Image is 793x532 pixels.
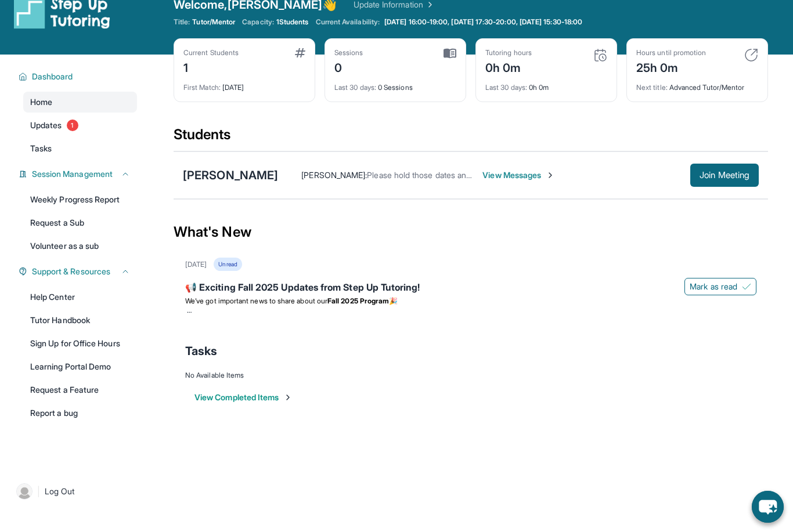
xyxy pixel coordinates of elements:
a: Tutor Handbook [23,310,137,331]
div: 📢 Exciting Fall 2025 Updates from Step Up Tutoring! [185,280,756,296]
a: Help Center [23,287,137,307]
a: Weekly Progress Report [23,189,137,210]
span: Mark as read [690,281,737,292]
span: 1 Students [276,17,309,27]
span: 🎉 [389,296,398,305]
span: Capacity: [242,17,274,27]
div: Students [174,125,768,151]
span: Updates [30,120,62,131]
span: Dashboard [32,71,73,82]
a: Home [23,92,137,113]
img: card [444,48,456,59]
a: Sign Up for Office Hours [23,333,137,354]
button: Join Meeting [690,164,759,187]
span: Session Management [32,168,113,180]
span: Log Out [45,486,75,497]
div: Advanced Tutor/Mentor [636,76,758,92]
a: Report a bug [23,403,137,424]
span: [PERSON_NAME] : [301,170,367,180]
img: user-img [16,483,33,500]
div: Hours until promotion [636,48,706,57]
img: Chevron-Right [546,171,555,180]
button: Mark as read [684,278,756,295]
span: Next title : [636,83,668,92]
span: Last 30 days : [485,83,527,92]
span: Current Availability: [316,17,380,27]
span: Last 30 days : [334,83,376,92]
span: | [37,484,40,498]
button: Dashboard [27,71,130,82]
div: 1 [183,57,239,76]
span: [DATE] 16:00-19:00, [DATE] 17:30-20:00, [DATE] 15:30-18:00 [384,17,582,27]
span: Home [30,96,52,108]
span: Tasks [30,143,52,154]
span: Tasks [185,343,217,359]
a: [DATE] 16:00-19:00, [DATE] 17:30-20:00, [DATE] 15:30-18:00 [382,17,585,27]
div: Tutoring hours [485,48,532,57]
span: Join Meeting [700,172,749,179]
div: No Available Items [185,371,756,380]
a: Request a Sub [23,212,137,233]
div: 25h 0m [636,57,706,76]
div: What's New [174,207,768,258]
span: We’ve got important news to share about our [185,296,327,305]
a: |Log Out [12,479,137,504]
div: Current Students [183,48,239,57]
button: Support & Resources [27,266,130,277]
div: 0 Sessions [334,76,456,92]
img: Mark as read [742,282,751,291]
strong: Fall 2025 Program [327,296,389,305]
div: [DATE] [185,260,207,269]
div: 0 [334,57,363,76]
img: card [744,48,758,62]
div: [DATE] [183,76,305,92]
a: Updates1 [23,115,137,136]
img: card [593,48,607,62]
button: Session Management [27,168,130,180]
a: Tasks [23,138,137,159]
div: 0h 0m [485,57,532,76]
a: Volunteer as a sub [23,236,137,256]
div: 0h 0m [485,76,607,92]
span: Tutor/Mentor [192,17,235,27]
span: Title: [174,17,190,27]
span: Please hold those dates and times for now. [367,170,525,180]
a: Learning Portal Demo [23,356,137,377]
button: View Completed Items [194,392,293,403]
button: chat-button [752,491,784,523]
img: card [295,48,305,57]
div: [PERSON_NAME] [183,167,278,183]
span: Support & Resources [32,266,110,277]
div: Unread [214,258,241,271]
span: 1 [67,120,78,131]
a: Request a Feature [23,379,137,400]
span: First Match : [183,83,221,92]
span: View Messages [482,169,555,181]
div: Sessions [334,48,363,57]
